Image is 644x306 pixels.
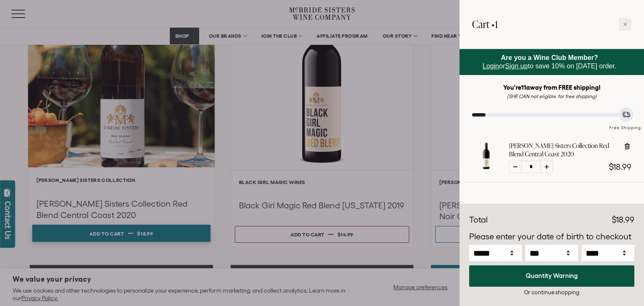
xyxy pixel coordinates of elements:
div: Free Shipping [606,117,644,131]
span: $18.99 [612,215,634,224]
strong: You're away from FREE shipping! [503,84,601,91]
a: Sign up [505,62,528,70]
button: Quantity Warning [469,265,634,287]
em: (SHE CAN not eligible for free shipping) [507,93,597,99]
h2: Cart • [472,13,498,36]
span: 11 [521,84,526,91]
strong: Are you a Wine Club Member? [501,54,598,61]
p: Please enter your date of birth to checkout [469,231,634,243]
a: Login [483,62,499,70]
a: McBride Sisters Collection Red Blend Central Coast 2020 [472,163,501,172]
span: $18.99 [609,162,631,171]
a: [PERSON_NAME] Sisters Collection Red Blend Central Coast 2020 [509,142,617,158]
div: Total [469,214,488,226]
span: or to save 10% on [DATE] order. [483,54,616,70]
div: Or continue shopping [469,288,634,296]
span: 1 [495,17,498,31]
